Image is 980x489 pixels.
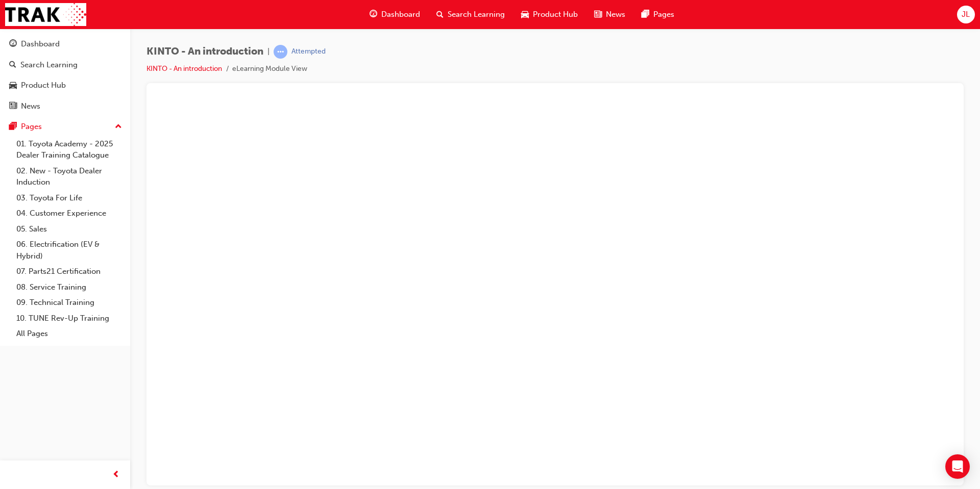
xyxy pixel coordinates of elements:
a: 06. Electrification (EV & Hybrid) [12,237,126,264]
span: up-icon [115,120,122,134]
li: eLearning Module View [232,63,307,75]
span: pages-icon [642,8,649,21]
a: 04. Customer Experience [12,205,126,221]
span: learningRecordVerb_ATTEMPT-icon [274,45,287,59]
span: search-icon [9,61,16,70]
a: search-iconSearch Learning [428,4,513,25]
span: Search Learning [448,9,505,20]
a: 02. New - Toyota Dealer Induction [12,163,126,190]
a: 01. Toyota Academy - 2025 Dealer Training Catalogue [12,136,126,163]
button: JL [957,6,975,23]
a: All Pages [12,326,126,342]
a: news-iconNews [586,4,633,25]
a: pages-iconPages [633,4,682,25]
div: Search Learning [20,59,78,71]
span: JL [962,9,970,20]
a: 09. Technical Training [12,295,126,311]
button: Pages [4,117,126,136]
div: Dashboard [21,38,60,50]
span: prev-icon [112,469,120,481]
a: Dashboard [4,35,126,54]
span: | [267,46,269,58]
span: guage-icon [9,40,17,49]
div: Open Intercom Messenger [945,454,970,479]
span: News [606,9,625,20]
span: Product Hub [533,9,578,20]
a: Product Hub [4,76,126,95]
span: pages-icon [9,122,17,132]
div: Product Hub [21,80,66,91]
span: search-icon [436,8,444,21]
span: guage-icon [370,8,377,21]
button: DashboardSearch LearningProduct HubNews [4,33,126,117]
a: 07. Parts21 Certification [12,264,126,279]
div: Pages [21,121,42,133]
span: news-icon [594,8,602,21]
a: 08. Service Training [12,279,126,295]
a: 05. Sales [12,221,126,237]
div: News [21,100,40,112]
span: car-icon [521,8,529,21]
a: 10. TUNE Rev-Up Training [12,311,126,326]
span: Dashboard [381,9,420,20]
a: Search Learning [4,56,126,74]
div: Attempted [291,47,326,57]
span: news-icon [9,102,17,111]
span: car-icon [9,81,17,90]
a: KINTO - An introduction [146,64,222,73]
img: Trak [5,3,86,26]
span: KINTO - An introduction [146,46,263,58]
span: Pages [653,9,674,20]
a: guage-iconDashboard [361,4,428,25]
a: car-iconProduct Hub [513,4,586,25]
a: News [4,97,126,116]
a: 03. Toyota For Life [12,190,126,206]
